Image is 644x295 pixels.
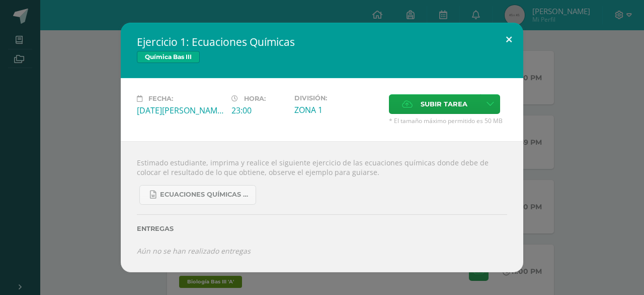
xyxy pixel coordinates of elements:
label: Entregas [137,225,507,232]
span: Subir tarea [421,95,467,113]
div: ZONA 1 [294,104,381,115]
span: Hora: [244,95,266,102]
div: [DATE][PERSON_NAME] [137,105,223,116]
h2: Ejercicio 1: Ecuaciones Químicas [137,35,507,49]
div: 23:00 [231,105,286,116]
span: Química Bas III [137,51,200,63]
i: Aún no se han realizado entregas [137,246,251,256]
a: Ecuaciones Químicas faciles.docx [139,185,256,205]
span: * El tamaño máximo permitido es 50 MB [389,116,507,125]
span: Fecha: [148,95,173,102]
span: Ecuaciones Químicas faciles.docx [160,191,251,199]
label: División: [294,94,381,102]
button: Close (Esc) [495,23,523,57]
div: Estimado estudiante, imprima y realice el siguiente ejercicio de las ecuaciones químicas donde de... [121,141,523,272]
